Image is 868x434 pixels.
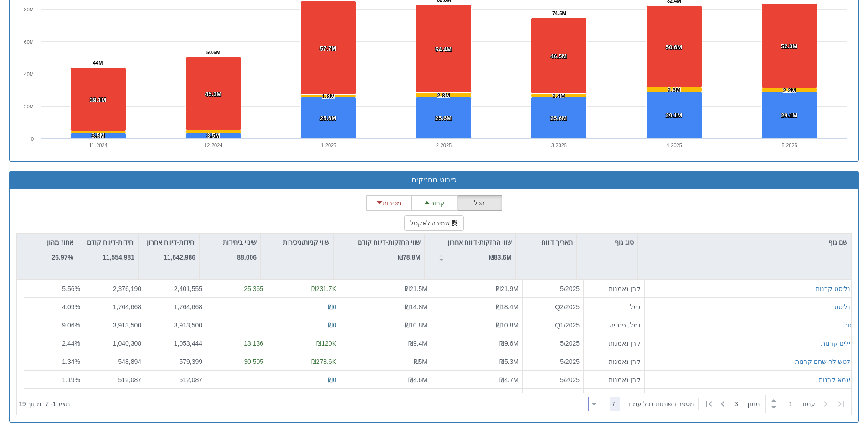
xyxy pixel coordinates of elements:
[526,302,580,311] div: Q2/2025
[436,143,452,148] text: 2-2025
[587,284,641,293] div: קרן נאמנות
[28,375,80,384] div: 1.19 %
[210,357,263,366] div: 30,505
[496,322,519,329] span: ₪10.8M
[206,50,221,55] tspan: 50.6M
[526,375,580,384] div: 5/2025
[223,237,257,247] p: שינוי ביחידות
[405,322,427,329] span: ₪10.8M
[88,284,141,293] div: 2,376,190
[89,143,107,148] text: 11-2024
[90,97,106,103] tspan: 39.1M
[437,92,450,99] tspan: 2.8M
[311,358,336,365] span: ₪278.6K
[24,71,34,77] text: 40M
[398,254,421,261] strong: ₪78.8M
[783,87,796,94] tspan: 2.2M
[499,340,519,347] span: ₪9.6M
[147,237,195,247] p: יחידות-דיווח אחרון
[408,340,427,347] span: ₪9.4M
[205,91,221,97] tspan: 45.3M
[821,339,854,348] button: אילים קרנות
[795,357,854,366] button: אלטשולר-שחם קרנות
[435,115,452,122] tspan: 25.6M
[587,302,641,311] div: גמל
[88,375,141,384] div: 512,087
[322,93,335,100] tspan: 1.8M
[204,143,222,148] text: 12-2024
[781,112,797,119] tspan: 29.1M
[261,234,333,251] div: שווי קניות/מכירות
[526,357,580,366] div: 5/2025
[358,237,421,247] p: שווי החזקות-דיווח קודם
[414,358,427,365] span: ₪5M
[585,394,849,414] div: ‏ מתוך
[88,302,141,311] div: 1,764,668
[16,176,852,184] h3: פירוט מחזיקים
[404,215,464,231] button: שמירה לאקסל
[52,254,73,261] strong: 26.97%
[627,399,694,408] span: ‏מספר רשומות בכל עמוד
[28,321,80,330] div: 9.06 %
[587,375,641,384] div: קרן נאמנות
[210,339,263,348] div: 13,136
[668,87,681,93] tspan: 2.6M
[816,284,854,293] button: אנליסט קרנות
[149,321,202,330] div: 3,913,500
[577,234,637,251] div: סוג גוף
[550,53,567,60] tspan: 46.5M
[328,376,336,383] span: ₪0
[311,285,336,292] span: ₪231.7K
[149,375,202,384] div: 512,087
[149,302,202,311] div: 1,764,668
[24,7,34,12] text: 80M
[31,136,34,142] text: 0
[19,394,70,414] div: ‏מציג 1 - 7 ‏ מתוך 19
[499,376,519,383] span: ₪4.7M
[489,254,512,261] strong: ₪83.6M
[516,234,576,251] div: תאריך דיווח
[781,143,797,148] text: 5-2025
[408,376,427,383] span: ₪4.6M
[149,339,202,348] div: 1,053,444
[47,237,73,247] p: אחוז מהון
[587,321,641,330] div: גמל, פנסיה
[587,357,641,366] div: קרן נאמנות
[552,92,565,99] tspan: 2.4M
[88,339,141,348] div: 1,040,308
[435,46,452,53] tspan: 54.4M
[801,399,815,408] span: ‏עמוד
[320,115,336,122] tspan: 25.6M
[551,143,567,148] text: 3-2025
[28,339,80,348] div: 2.44 %
[328,303,336,311] span: ₪0
[819,375,854,384] button: סיגמא קרנות
[316,340,336,347] span: ₪120K
[781,43,797,50] tspan: 52.3M
[550,115,567,122] tspan: 25.6M
[320,45,336,52] tspan: 57.7M
[210,284,263,293] div: 25,365
[405,285,427,292] span: ₪21.5M
[92,132,105,139] tspan: 3.5M
[666,112,682,119] tspan: 29.1M
[103,254,134,261] strong: 11,554,981
[24,39,34,45] text: 60M
[28,284,80,293] div: 5.56 %
[149,357,202,366] div: 579,399
[496,303,519,311] span: ₪18.4M
[405,303,427,311] span: ₪14.8M
[164,254,195,261] strong: 11,642,986
[88,321,141,330] div: 3,913,500
[667,143,682,148] text: 4-2025
[87,237,134,247] p: יחידות-דיווח קודם
[834,302,854,311] button: אנליסט
[638,234,851,251] div: שם גוף
[844,321,854,330] button: מור
[207,132,220,139] tspan: 3.5M
[88,357,141,366] div: 548,894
